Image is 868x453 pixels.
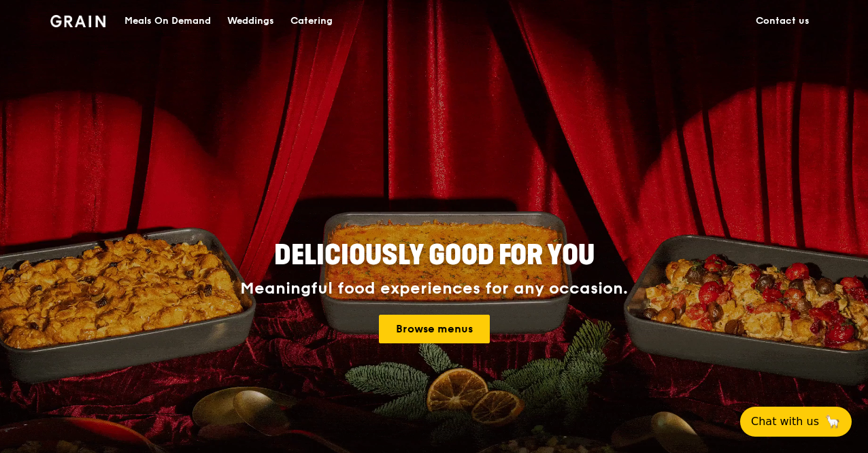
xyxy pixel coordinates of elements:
span: Chat with us [751,413,819,430]
div: Meals On Demand [124,1,211,42]
a: Browse menus [379,315,490,343]
a: Catering [282,1,341,42]
img: Grain [50,15,105,27]
a: Contact us [748,1,818,42]
div: Catering [290,1,333,42]
button: Chat with us🦙 [740,407,852,437]
span: 🦙 [824,413,841,430]
div: Meaningful food experiences for any occasion. [189,279,679,298]
span: Deliciously good for you [274,239,595,272]
div: Weddings [227,1,274,42]
a: Weddings [219,1,282,42]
